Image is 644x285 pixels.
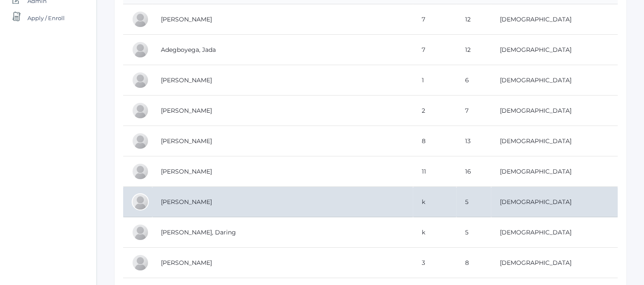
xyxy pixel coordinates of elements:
td: [DEMOGRAPHIC_DATA] [491,4,618,35]
td: 3 [413,248,457,278]
td: [DEMOGRAPHIC_DATA] [491,126,618,156]
div: Emery Anderson [132,102,149,119]
td: k [413,187,457,217]
td: k [413,217,457,248]
td: [DEMOGRAPHIC_DATA] [491,35,618,65]
td: 7 [413,35,457,65]
td: [PERSON_NAME] [152,126,413,156]
td: 16 [457,156,491,187]
div: Levi Adams [132,11,149,28]
div: Grace Anderson [132,132,149,150]
div: Henry Amos [132,72,149,89]
td: [PERSON_NAME] [152,156,413,187]
td: 5 [457,217,491,248]
div: Daring Ballew [132,224,149,241]
td: 5 [457,187,491,217]
td: 7 [413,4,457,35]
td: [PERSON_NAME] [152,65,413,96]
td: [PERSON_NAME], Daring [152,217,413,248]
div: Ella Bandy [132,254,149,271]
td: 12 [457,35,491,65]
td: [DEMOGRAPHIC_DATA] [491,65,618,96]
td: Adegboyega, Jada [152,35,413,65]
td: 13 [457,126,491,156]
div: Jada Adegboyega [132,41,149,58]
td: 8 [457,248,491,278]
div: Oscar Anderson [132,193,149,210]
td: 6 [457,65,491,96]
td: [DEMOGRAPHIC_DATA] [491,248,618,278]
td: [DEMOGRAPHIC_DATA] [491,217,618,248]
td: [DEMOGRAPHIC_DATA] [491,187,618,217]
td: [PERSON_NAME] [152,248,413,278]
td: [DEMOGRAPHIC_DATA] [491,96,618,126]
td: 7 [457,96,491,126]
span: Apply / Enroll [27,9,65,27]
div: Luke Anderson [132,163,149,180]
td: 8 [413,126,457,156]
td: [DEMOGRAPHIC_DATA] [491,156,618,187]
td: [PERSON_NAME] [152,96,413,126]
td: 1 [413,65,457,96]
td: 12 [457,4,491,35]
td: 2 [413,96,457,126]
td: [PERSON_NAME] [152,4,413,35]
td: [PERSON_NAME] [152,187,413,217]
td: 11 [413,156,457,187]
